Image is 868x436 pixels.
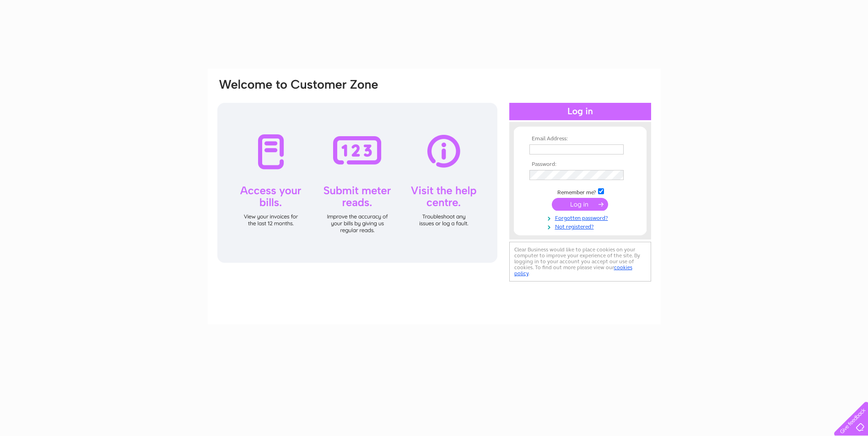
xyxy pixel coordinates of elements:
[514,264,632,276] a: cookies policy
[552,198,608,211] input: Submit
[529,213,633,222] a: Forgotten password?
[529,222,633,230] a: Not registered?
[527,187,633,196] td: Remember me?
[527,161,633,168] th: Password:
[509,242,651,282] div: Clear Business would like to place cookies on your computer to improve your experience of the sit...
[527,136,633,142] th: Email Address:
